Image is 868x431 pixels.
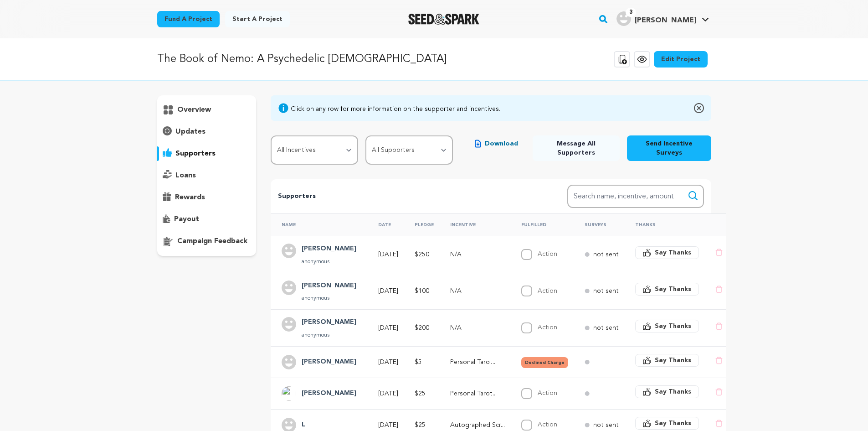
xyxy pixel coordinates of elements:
[302,258,356,265] p: anonymous
[593,250,619,259] p: not sent
[282,280,296,295] img: user.png
[635,246,699,259] button: Say Thanks
[415,359,422,365] span: $5
[282,355,296,369] img: user.png
[177,104,211,115] p: overview
[378,250,398,259] p: [DATE]
[450,250,505,259] p: N/A
[157,11,220,27] a: Fund a project
[408,14,480,25] img: Seed&Spark Logo Dark Mode
[635,320,699,332] button: Say Thanks
[415,251,429,258] span: $250
[282,317,296,332] img: user.png
[521,357,568,368] button: Declined Charge
[635,385,699,398] button: Say Thanks
[655,285,691,294] span: Say Thanks
[302,317,356,328] h4: Marion Harris
[626,8,636,17] span: 3
[415,288,429,294] span: $100
[175,126,205,137] p: updates
[225,11,290,27] a: Start a project
[175,148,216,159] p: supporters
[302,244,356,254] h4: Marion Harris
[593,323,619,332] p: not sent
[538,288,557,294] label: Action
[538,421,557,428] label: Action
[157,168,257,183] button: loans
[157,146,257,161] button: supporters
[174,214,199,225] p: payout
[635,283,699,296] button: Say Thanks
[302,295,356,302] p: anonymous
[157,234,257,249] button: campaign feedback
[538,251,557,257] label: Action
[485,139,518,148] span: Download
[450,286,505,296] p: N/A
[175,192,205,203] p: rewards
[278,191,538,202] p: Supporters
[450,421,505,430] p: Autographed Script
[408,14,480,25] a: Seed&Spark Homepage
[593,421,619,430] p: not sent
[302,332,356,339] p: anonymous
[271,213,367,236] th: Name
[282,386,296,401] img: ACg8ocKs6bNoD5bFHxQngTfn7X_D32x8zi0i3Y03jh-4a8NDwK7zjMo=s96-c
[655,387,691,396] span: Say Thanks
[282,244,296,258] img: user.png
[415,325,429,331] span: $200
[593,286,619,296] p: not sent
[291,104,500,114] div: Click on any row for more information on the supporter and incentives.
[567,185,704,208] input: Search name, incentive, amount
[655,248,691,257] span: Say Thanks
[654,51,708,68] a: Edit Project
[302,388,356,399] h4: Tillery Jeanna
[624,213,704,236] th: Thanks
[302,357,356,368] h4: Angela Pablo
[615,10,711,26] a: Warren H.'s Profile
[615,10,711,29] span: Warren H.'s Profile
[694,103,704,114] img: close-o.svg
[367,213,404,236] th: Date
[655,356,691,365] span: Say Thanks
[510,213,574,236] th: Fulfilled
[378,389,398,398] p: [DATE]
[378,323,398,332] p: [DATE]
[450,358,505,367] p: Personal Tarot Reading
[302,280,356,291] h4: Marion Harris
[538,324,557,331] label: Action
[540,139,613,157] span: Message All Supporters
[635,354,699,367] button: Say Thanks
[450,389,505,398] p: Personal Tarot Reading
[157,125,257,139] button: updates
[574,213,624,236] th: Surveys
[439,213,510,236] th: Incentive
[415,390,426,397] span: $25
[467,135,525,152] button: Download
[655,419,691,428] span: Say Thanks
[415,422,426,428] span: $25
[627,135,711,161] button: Send Incentive Surveys
[635,417,699,430] button: Say Thanks
[404,213,439,236] th: Pledge
[616,11,631,26] img: user.png
[177,236,247,247] p: campaign feedback
[616,11,696,26] div: Warren H.'s Profile
[378,421,398,430] p: [DATE]
[157,212,257,227] button: payout
[378,358,398,367] p: [DATE]
[450,323,505,332] p: N/A
[157,103,257,117] button: overview
[655,322,691,331] span: Say Thanks
[635,17,696,24] span: [PERSON_NAME]
[378,286,398,296] p: [DATE]
[302,420,305,431] h4: L
[157,51,447,68] p: The Book of Nemo: A Psychedelic [DEMOGRAPHIC_DATA]
[533,135,620,161] button: Message All Supporters
[538,390,557,396] label: Action
[157,190,257,205] button: rewards
[175,170,196,181] p: loans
